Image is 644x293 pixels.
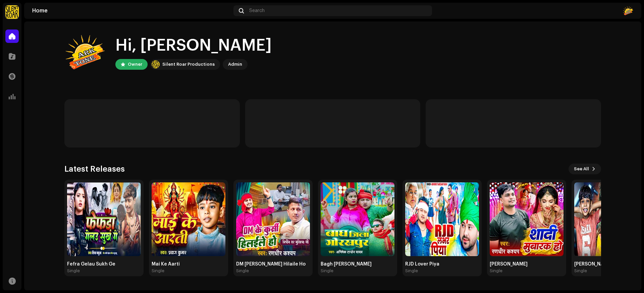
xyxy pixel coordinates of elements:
[228,60,242,68] div: Admin
[64,164,125,174] h3: Latest Releases
[152,268,164,274] div: Single
[405,182,479,256] img: f9ba6666-b20d-49bb-be34-d39c6fa3fb98
[115,35,272,56] div: Hi, [PERSON_NAME]
[574,162,589,176] span: See All
[152,261,225,267] div: Mai Ke Aarti
[152,182,225,256] img: 8483c6b6-fef0-45eb-b605-a709eadbccb6
[67,261,141,267] div: Fefra Gelau Sukh Ge
[249,8,265,13] span: Search
[236,182,310,256] img: 1c438dc1-8ba3-47c2-91b3-29e28fb75b0b
[490,182,563,256] img: 43573f62-4b50-4cb1-80d3-5fec3f40c3cc
[67,268,80,274] div: Single
[405,261,479,267] div: RJD Lover Piya
[490,261,563,267] div: [PERSON_NAME]
[490,268,502,274] div: Single
[152,60,160,68] img: fcfd72e7-8859-4002-b0df-9a7058150634
[321,261,394,267] div: Bagh [PERSON_NAME]
[321,268,333,274] div: Single
[236,261,310,267] div: DM [PERSON_NAME] Hilaile Ho
[64,32,105,72] img: e13f15e2-89ca-48c6-8a62-3ea3b14e6fd9
[405,268,418,274] div: Single
[321,182,394,256] img: 093660d4-fab1-4344-92fb-903bc9094dfe
[236,268,249,274] div: Single
[623,5,633,16] img: e13f15e2-89ca-48c6-8a62-3ea3b14e6fd9
[128,60,142,68] div: Owner
[5,5,19,19] img: fcfd72e7-8859-4002-b0df-9a7058150634
[574,268,587,274] div: Single
[32,8,231,13] div: Home
[162,60,215,68] div: Silent Roar Productions
[67,182,141,256] img: 5659df32-a102-4ea7-98ff-18c18a9be4ff
[569,164,601,174] button: See All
